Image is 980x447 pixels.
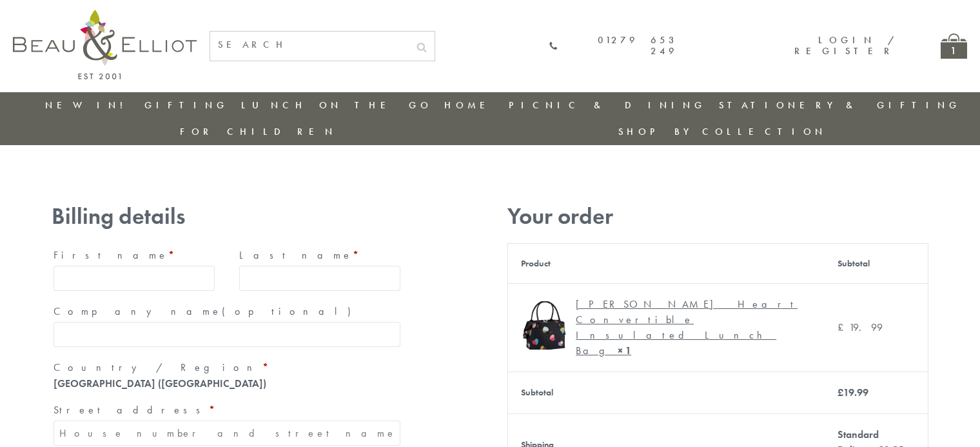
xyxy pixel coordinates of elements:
[941,34,967,59] a: 1
[241,99,432,112] a: Lunch On The Go
[54,377,266,390] strong: [GEOGRAPHIC_DATA] ([GEOGRAPHIC_DATA])
[618,125,827,138] a: Shop by collection
[508,372,825,413] th: Subtotal
[508,243,825,283] th: Product
[719,99,961,112] a: Stationery & Gifting
[13,10,197,79] img: logo
[180,125,337,138] a: For Children
[54,245,215,266] label: First name
[444,99,496,112] a: Home
[521,301,569,350] img: Emily convertible lunch bag
[222,304,358,318] span: (optional)
[52,203,402,230] h3: Billing details
[54,301,400,322] label: Company name
[45,99,132,112] a: New in!
[549,35,678,57] a: 01279 653 249
[507,203,928,230] h3: Your order
[210,32,409,58] input: SEARCH
[838,386,868,399] bdi: 19.99
[54,357,400,378] label: Country / Region
[521,297,812,359] a: Emily convertible lunch bag [PERSON_NAME] Heart Convertible Insulated Lunch Bag× 1
[239,245,400,266] label: Last name
[838,321,883,334] bdi: 19.99
[576,297,802,359] div: [PERSON_NAME] Heart Convertible Insulated Lunch Bag
[509,99,706,112] a: Picnic & Dining
[794,34,896,57] a: Login / Register
[618,344,631,357] strong: × 1
[825,243,928,283] th: Subtotal
[838,386,843,399] span: £
[54,400,400,421] label: Street address
[838,321,849,334] span: £
[54,421,400,446] input: House number and street name
[144,99,228,112] a: Gifting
